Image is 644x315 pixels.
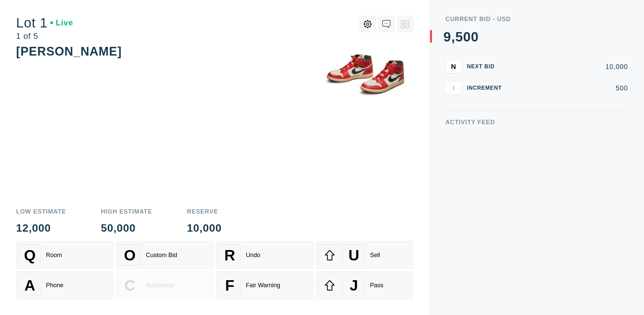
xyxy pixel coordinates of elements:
[16,16,73,29] div: Lot 1
[225,277,234,294] span: F
[16,271,113,299] button: APhone
[187,223,222,233] div: 10,000
[24,277,35,294] span: A
[370,282,383,289] div: Pass
[46,252,62,259] div: Room
[124,277,135,294] span: C
[216,241,313,269] button: RUndo
[50,19,73,27] div: Live
[467,64,507,69] div: Next Bid
[513,63,628,70] div: 10,000
[216,271,313,299] button: FFair Warning
[16,223,66,233] div: 12,000
[443,30,451,44] div: 9
[348,247,359,264] span: U
[146,252,177,259] div: Custom Bid
[16,45,122,58] div: [PERSON_NAME]
[116,271,213,299] button: CAuctioneer
[101,209,152,215] div: High Estimate
[146,282,175,289] div: Auctioneer
[46,282,63,289] div: Phone
[445,60,462,73] button: N
[224,247,235,264] span: R
[463,30,471,44] div: 0
[246,252,260,259] div: Undo
[187,209,222,215] div: Reserve
[445,81,462,95] button: I
[24,247,36,264] span: Q
[350,277,358,294] span: J
[101,223,152,233] div: 50,000
[116,241,213,269] button: OCustom Bid
[16,209,66,215] div: Low Estimate
[370,252,380,259] div: Sell
[16,241,113,269] button: QRoom
[467,85,507,91] div: Increment
[124,247,136,264] span: O
[451,63,456,70] span: N
[513,85,628,91] div: 500
[451,30,455,164] div: ,
[445,119,628,125] div: Activity Feed
[316,241,413,269] button: USell
[445,16,628,22] div: Current Bid - USD
[16,32,73,40] div: 1 of 5
[455,30,463,44] div: 5
[316,271,413,299] button: JPass
[471,30,479,44] div: 0
[452,84,454,92] span: I
[246,282,280,289] div: Fair Warning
